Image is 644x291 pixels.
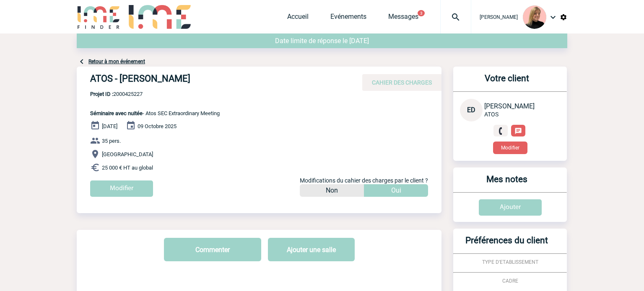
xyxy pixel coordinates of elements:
[88,59,145,64] a: Retour à mon événement
[102,151,153,157] span: [GEOGRAPHIC_DATA]
[482,259,538,265] span: TYPE D'ETABLISSEMENT
[102,123,117,129] span: [DATE]
[275,37,369,45] span: Date limite de réponse le [DATE]
[484,102,535,110] span: [PERSON_NAME]
[164,238,261,261] button: Commenter
[90,110,143,116] span: Séminaire avec nuitée
[457,174,557,192] h3: Mes notes
[372,79,432,86] span: CAHIER DES CHARGES
[102,138,121,144] span: 35 pers.
[138,123,177,129] span: 09 Octobre 2025
[484,111,499,118] span: ATOS
[90,91,113,97] b: Projet ID :
[102,165,153,171] span: 25 000 € HT au global
[268,238,355,261] button: Ajouter une salle
[502,278,518,284] span: CADRE
[467,106,475,114] span: ED
[90,180,153,197] input: Modifier
[326,184,338,197] p: Non
[493,142,527,154] button: Modifier
[300,177,428,184] span: Modifications du cahier des charges par le client ?
[497,127,504,135] img: fixe.png
[90,110,220,116] span: - Atos SEC Extraordinary Meeting
[77,5,120,29] img: IME-Finder
[479,199,542,216] input: Ajouter
[90,73,342,88] h4: ATOS - [PERSON_NAME]
[457,73,557,91] h3: Votre client
[90,91,220,97] span: 2000425227
[330,13,366,24] a: Evénements
[523,5,546,29] img: 131233-0.png
[457,235,557,253] h3: Préférences du client
[418,10,425,16] button: 3
[391,184,401,197] p: Oui
[388,13,418,24] a: Messages
[287,13,309,24] a: Accueil
[514,127,522,135] img: chat-24-px-w.png
[480,14,518,20] span: [PERSON_NAME]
